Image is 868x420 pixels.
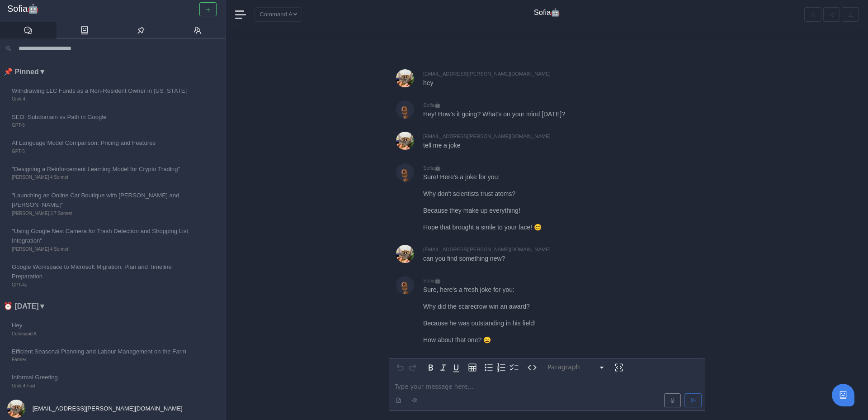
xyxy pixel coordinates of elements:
div: [EMAIL_ADDRESS][PERSON_NAME][DOMAIN_NAME] [423,245,705,254]
li: 📌 Pinned ▼ [4,66,226,78]
span: Informal Greeting [12,372,193,382]
h4: Sofia🤖 [534,8,561,17]
p: Why don't scientists trust atoms? [423,189,663,199]
input: Search conversations [15,42,220,55]
div: Sofia🤖 [423,163,705,172]
button: Check list [508,361,520,374]
span: SEO: Subdomain vs Path in Google [12,112,193,122]
div: toggle group [482,361,520,374]
button: Bold [425,361,437,374]
span: GPT-5 [12,122,193,129]
span: Grok 4 Fast [12,382,193,390]
button: Block type [544,361,609,374]
span: [PERSON_NAME] 4 Sonnet [12,174,193,181]
p: Hope that brought a smile to your face! 😊 [423,223,663,232]
button: Bulleted list [482,361,495,374]
span: "Launching an Online Cat Boutique with [PERSON_NAME] and [PERSON_NAME]" [12,191,193,210]
span: Grok 4 [12,95,193,103]
p: Because they make up everything! [423,206,663,215]
p: Sure! Here's a joke for you: [423,172,663,182]
button: Underline [450,361,462,374]
span: "Using Google Nest Camera for Trash Detection and Shopping List Integration" [12,226,193,246]
button: Inline code format [526,361,538,374]
span: AI Language Model Comparison: Pricing and Features [12,138,193,148]
p: Why did the scarecrow win an award? [423,302,663,311]
div: [EMAIL_ADDRESS][PERSON_NAME][DOMAIN_NAME] [423,132,705,141]
span: [PERSON_NAME] 4 Sonnet [12,246,193,253]
p: Sure, here's a fresh joke for you: [423,285,663,295]
span: GPT-5 [12,148,193,155]
li: ⏰ [DATE] ▼ [4,301,226,312]
div: Sofia🤖 [423,100,705,110]
button: Italic [437,361,450,374]
p: Hey! How's it going? What's on your mind [DATE]? [423,110,663,119]
p: hey [423,78,663,88]
span: [EMAIL_ADDRESS][PERSON_NAME][DOMAIN_NAME] [31,405,183,412]
span: Farmer [12,356,193,363]
span: Command A [12,330,193,338]
span: Withdrawing LLC Funds as a Non-Resident Owner in [US_STATE] [12,86,193,95]
span: "Designing a Reinforcement Learning Model for Crypto Trading" [12,164,193,174]
span: Efficient Seasonal Planning and Labour Management on the Farm [12,347,193,356]
span: [PERSON_NAME] 3.7 Sonnet [12,210,193,217]
div: [EMAIL_ADDRESS][PERSON_NAME][DOMAIN_NAME] [423,69,705,78]
p: tell me a joke [423,141,663,150]
div: Sofia🤖 [423,276,705,285]
a: Sofia🤖 [7,4,218,14]
span: Hey [12,320,193,330]
span: Google Workspace to Microsoft Migration: Plan and Timeline Preparation [12,262,193,282]
button: Numbered list [495,361,508,374]
span: GPT-4o [12,282,193,289]
div: editable markdown [389,377,705,410]
p: How about that one? 😄 [423,335,663,345]
p: Because he was outstanding in his field! [423,319,663,328]
p: can you find something new? [423,254,663,263]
